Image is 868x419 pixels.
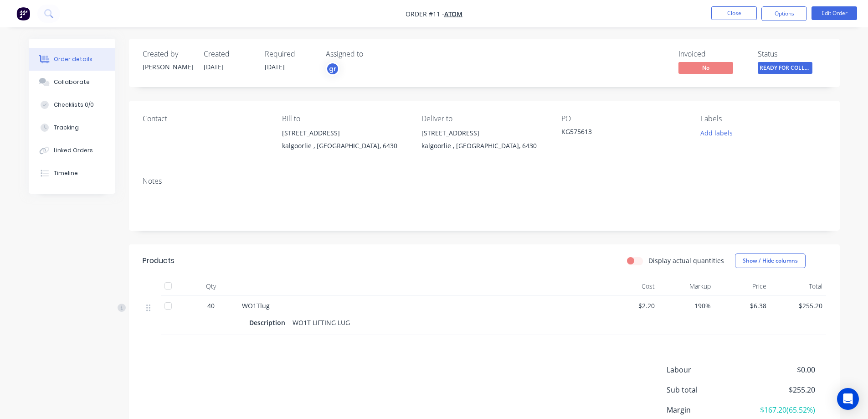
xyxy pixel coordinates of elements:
[667,384,748,395] span: Sub total
[282,127,407,156] div: [STREET_ADDRESS]kalgoorlie , [GEOGRAPHIC_DATA], 6430
[444,10,462,18] a: atom
[54,124,79,132] div: Tracking
[701,114,826,123] div: Labels
[29,139,115,162] button: Linked Orders
[662,301,711,310] span: 190%
[696,127,738,139] button: Add labels
[29,71,115,93] button: Collaborate
[735,253,806,268] button: Show / Hide columns
[747,384,815,395] span: $255.20
[421,127,546,156] div: [STREET_ADDRESS]kalgoorlie , [GEOGRAPHIC_DATA], 6430
[204,50,254,58] div: Created
[204,62,224,71] span: [DATE]
[421,140,546,152] div: kalgoorlie , [GEOGRAPHIC_DATA], 6430
[714,277,770,295] div: Price
[143,62,193,72] div: [PERSON_NAME]
[143,177,826,186] div: Notes
[667,404,748,415] span: Margin
[282,127,407,140] div: [STREET_ADDRESS]
[711,6,757,20] button: Close
[249,316,289,329] div: Description
[143,50,193,58] div: Created by
[421,127,546,140] div: [STREET_ADDRESS]
[289,316,354,329] div: WO1T LIFTING LUG
[603,277,659,295] div: Cost
[561,127,675,140] div: KG575613
[606,301,655,310] span: $2.20
[54,78,90,86] div: Collaborate
[406,10,444,18] span: Order #11 -
[184,277,238,295] div: Qty
[265,50,315,58] div: Required
[16,7,30,21] img: Factory
[29,48,115,71] button: Order details
[29,116,115,139] button: Tracking
[561,114,686,123] div: PO
[29,93,115,116] button: Checklists 0/0
[282,140,407,152] div: kalgoorlie , [GEOGRAPHIC_DATA], 6430
[658,277,714,295] div: Markup
[54,101,94,109] div: Checklists 0/0
[678,50,747,58] div: Invoiced
[770,277,826,295] div: Total
[747,404,815,415] span: $167.20 ( 65.52 %)
[326,50,417,58] div: Assigned to
[242,301,270,310] span: WO1Tlug
[774,301,822,310] span: $255.20
[207,301,215,310] span: 40
[758,62,812,76] button: READY FOR COLLE...
[421,114,546,123] div: Deliver to
[761,6,807,21] button: Options
[54,169,78,177] div: Timeline
[667,364,748,375] span: Labour
[758,62,812,73] span: READY FOR COLLE...
[29,162,115,185] button: Timeline
[282,114,407,123] div: Bill to
[837,388,859,410] div: Open Intercom Messenger
[265,62,285,71] span: [DATE]
[648,256,724,265] label: Display actual quantities
[718,301,767,310] span: $6.38
[143,114,267,123] div: Contact
[54,55,92,63] div: Order details
[54,146,93,155] div: Linked Orders
[812,6,857,20] button: Edit Order
[758,50,826,58] div: Status
[143,255,175,266] div: Products
[326,62,339,76] button: gr
[747,364,815,375] span: $0.00
[678,62,733,73] span: No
